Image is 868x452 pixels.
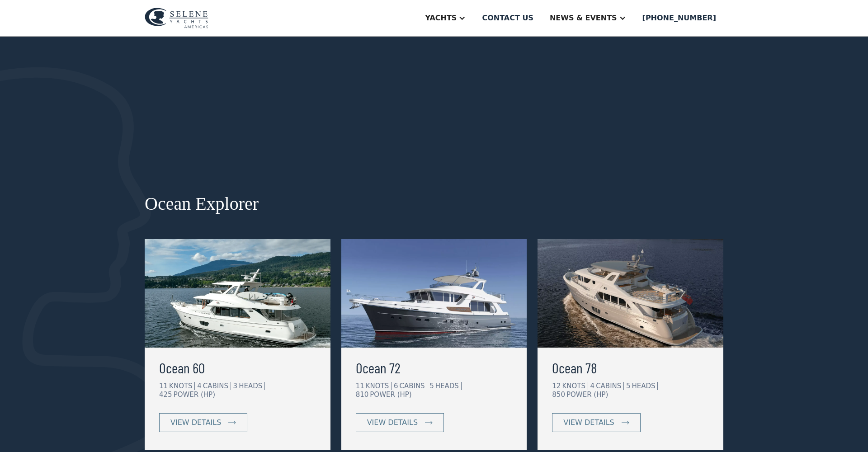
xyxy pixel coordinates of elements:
[482,13,533,24] div: Contact us
[366,382,392,390] div: KNOTS
[203,382,231,390] div: CABINS
[435,382,462,390] div: HEADS
[562,382,588,390] div: KNOTS
[228,421,236,424] img: icon
[566,391,608,399] div: POWER (HP)
[399,382,427,390] div: CABINS
[425,13,457,24] div: Yachts
[552,382,561,390] div: 12
[563,417,614,428] div: view details
[356,357,513,378] a: Ocean 72
[590,382,595,390] div: 4
[169,382,195,390] div: KNOTS
[642,13,716,24] div: [PHONE_NUMBER]
[552,357,709,378] a: Ocean 78
[370,391,411,399] div: POWER (HP)
[367,417,418,428] div: view details
[174,391,215,399] div: POWER (HP)
[394,382,398,390] div: 6
[159,357,316,378] a: Ocean 60
[145,194,723,214] h2: Ocean Explorer
[159,382,168,390] div: 11
[425,421,433,424] img: icon
[429,382,434,390] div: 5
[159,391,172,399] div: 425
[550,13,617,24] div: News & EVENTS
[356,413,444,432] a: view details
[356,391,369,399] div: 810
[626,382,631,390] div: 5
[552,413,640,432] a: view details
[170,417,221,428] div: view details
[552,391,565,399] div: 850
[159,413,247,432] a: view details
[239,382,265,390] div: HEADS
[596,382,624,390] div: CABINS
[622,421,629,424] img: icon
[632,382,658,390] div: HEADS
[233,382,238,390] div: 3
[145,8,208,28] img: logo
[356,382,364,390] div: 11
[197,382,202,390] div: 4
